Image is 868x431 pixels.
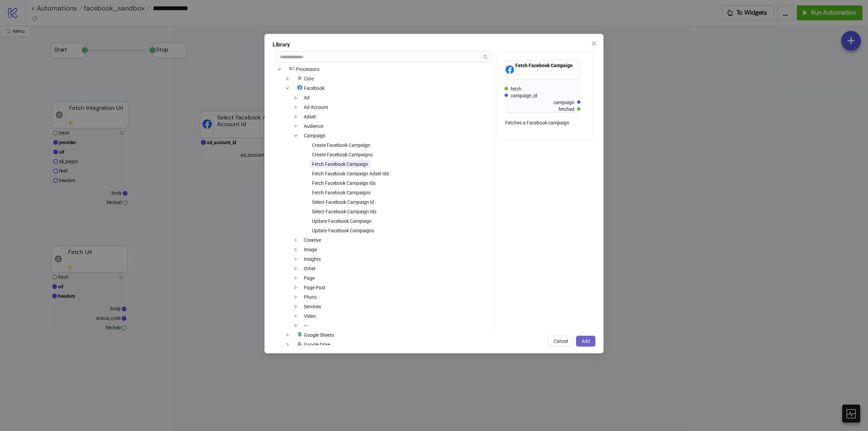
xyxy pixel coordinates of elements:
span: down [294,295,297,299]
span: Update Facebook Campaign [312,218,372,224]
div: campaign_id [511,92,578,99]
span: down [294,305,297,308]
span: Select Facebook Campaign Ids [312,209,376,214]
span: down [286,77,289,80]
span: Insights [304,256,321,262]
span: down [294,248,297,251]
span: down [286,86,289,90]
span: Fetch Facebook Campaign Adset Ids [309,170,392,178]
span: down [294,286,297,289]
span: Other [301,265,318,273]
button: Cancel [548,336,573,347]
span: search [483,55,488,59]
span: down [294,267,297,270]
span: Update Facebook Campaigns [312,228,374,233]
span: Core [304,76,314,81]
span: Fetch Facebook Campaign Ids [309,179,378,187]
span: Core [293,75,316,83]
span: close [591,41,597,46]
span: down [294,324,297,327]
span: Insights [301,255,323,263]
span: Services [301,302,324,311]
span: Video [301,312,318,320]
span: Ad [301,94,312,102]
button: Add [576,336,595,347]
span: down [294,314,297,318]
span: down [294,257,297,261]
span: Video [304,313,316,319]
div: Fetch Facebook Campaign [514,60,574,75]
span: Ad Account [304,104,328,110]
span: Image [301,246,320,254]
span: Services [304,304,321,309]
span: Campaign [301,132,328,140]
span: Audience [304,123,323,129]
span: Processors [296,66,319,72]
span: down [294,238,297,242]
div: campaign [553,99,574,106]
span: Photo [301,293,319,301]
span: Creative [301,236,324,244]
span: Campaign [304,133,325,138]
span: down [294,96,297,99]
span: Select Facebook Campaign Id [309,198,377,206]
span: Fetch Facebook Campaign Ids [312,180,376,186]
span: Fetch Facebook Campaigns [312,190,371,195]
span: Google Drive [293,340,333,349]
span: Google Drive [304,342,330,347]
span: Google Sheets [304,332,334,338]
button: Close [589,38,599,49]
div: Library [273,41,595,49]
span: Adset [304,114,316,119]
span: down [294,115,297,118]
span: Photo [304,294,317,300]
span: Cancel [554,338,568,344]
span: Image [304,247,317,252]
span: Page [304,275,315,281]
span: Facebook [304,85,324,91]
span: down [286,333,289,337]
span: Adset [301,113,319,121]
span: Page Post [304,285,325,290]
div: fetch [511,85,578,93]
span: down [294,124,297,128]
span: Page Post [301,283,328,292]
span: down [286,343,289,346]
span: Fetch Facebook Campaign [309,160,371,168]
span: down [294,276,297,280]
span: Create Facebook Campaign [309,141,373,149]
span: Create Facebook Campaign [312,142,370,148]
span: Facebook [293,84,327,92]
span: Select Facebook Campaign Id [312,199,374,205]
span: down [294,105,297,109]
span: Page [301,274,317,282]
span: Other [304,266,316,271]
div: fetched [558,105,574,113]
span: Creative [304,237,321,243]
span: Add [581,338,590,344]
span: Create Facebook Campaigns [309,151,375,159]
span: --- [304,323,308,328]
span: --- [301,321,311,330]
span: down [278,67,281,71]
span: Select Facebook Campaign Ids [309,208,379,216]
span: Update Facebook Campaigns [309,227,377,235]
div: Fetches a Facebook campaign [505,119,580,126]
span: Ad Account [301,103,331,111]
span: Audience [301,122,326,130]
span: Ad [304,95,310,100]
span: Update Facebook Campaign [309,217,374,225]
span: Fetch Facebook Campaign Adset Ids [312,171,389,176]
span: Create Facebook Campaigns [312,152,373,157]
span: Fetch Facebook Campaign [312,161,368,167]
span: Processors [285,65,322,73]
span: Google Sheets [293,331,337,339]
span: down [294,134,297,137]
span: Fetch Facebook Campaigns [309,189,373,197]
